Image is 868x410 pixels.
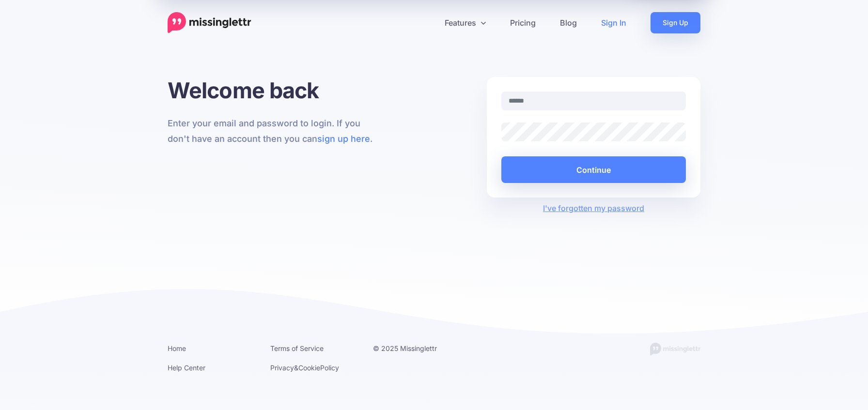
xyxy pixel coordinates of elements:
a: sign up here [317,134,370,144]
a: Pricing [498,12,548,33]
a: I've forgotten my password [543,203,644,213]
a: Terms of Service [270,344,324,352]
p: Enter your email and password to login. If you don't have an account then you can . [168,116,381,147]
li: & Policy [270,362,358,374]
a: Help Center [168,364,205,372]
a: Blog [548,12,589,33]
a: Cookie [298,364,320,372]
a: Privacy [270,364,294,372]
a: Sign Up [651,12,700,33]
a: Sign In [589,12,638,33]
li: © 2025 Missinglettr [373,342,461,354]
button: Continue [501,156,686,183]
a: Home [168,344,186,352]
h1: Welcome back [168,77,381,104]
a: Features [433,12,498,33]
